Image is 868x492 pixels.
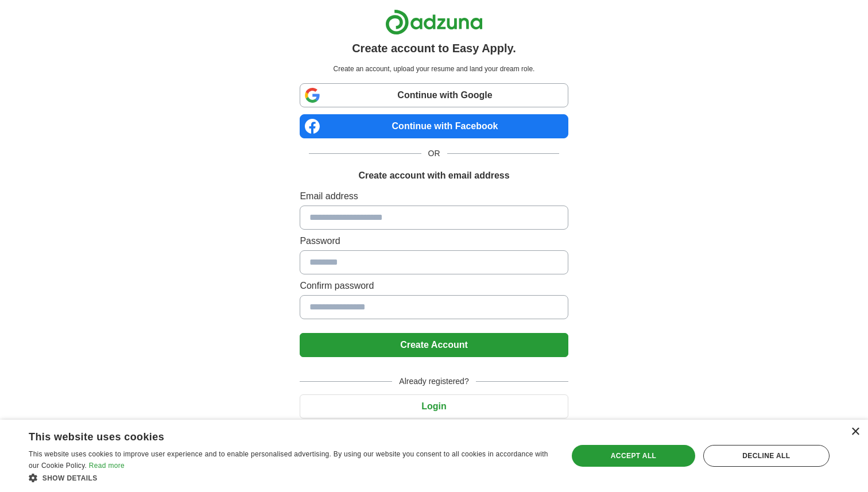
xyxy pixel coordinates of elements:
[392,375,475,388] span: Already registered?
[300,114,568,138] a: Continue with Facebook
[385,9,483,35] img: Adzuna logo
[42,474,98,482] span: Show details
[29,427,523,444] div: This website uses cookies
[358,169,509,183] h1: Create account with email address
[300,189,568,203] label: Email address
[300,333,568,357] button: Create Account
[421,148,447,160] span: OR
[352,40,516,57] h1: Create account to Easy Apply.
[302,64,565,74] p: Create an account, upload your resume and land your dream role.
[300,401,568,411] a: Login
[300,279,568,293] label: Confirm password
[300,234,568,248] label: Password
[572,445,695,467] div: Accept all
[300,83,568,107] a: Continue with Google
[703,445,830,467] div: Decline all
[851,428,859,436] div: Close
[29,450,548,470] span: This website uses cookies to improve user experience and to enable personalised advertising. By u...
[29,472,552,483] div: Show details
[300,394,568,419] button: Login
[89,462,125,470] a: Read more, opens a new window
